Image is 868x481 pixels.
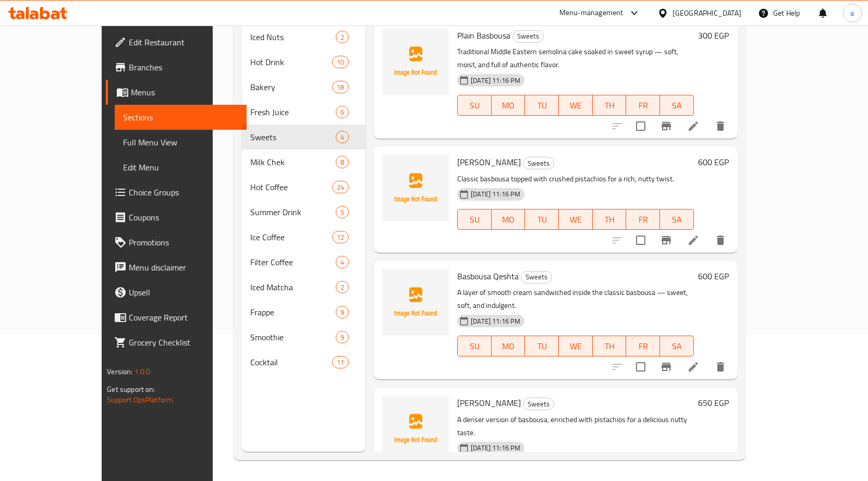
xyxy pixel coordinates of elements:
[336,32,348,42] span: 2
[626,95,660,116] button: FR
[630,339,656,354] span: FR
[129,186,238,199] span: Choice Groups
[250,106,336,118] span: Fresh Juice
[336,31,349,43] div: items
[107,383,155,396] span: Get support on:
[492,336,525,356] button: MO
[242,200,365,225] div: Summer Drink5
[457,286,693,312] p: A layer of smooth cream sandwiched inside the classic basbousa — sweet, soft, and indulgent.
[131,86,238,98] span: Menus
[687,234,700,246] a: Edit menu item
[242,50,365,75] div: Hot Drink10
[630,115,652,137] span: Select to update
[593,336,627,356] button: TH
[242,150,365,175] div: Milk Chek8
[336,307,348,317] span: 9
[123,161,238,174] span: Edit Menu
[630,212,656,227] span: FR
[496,339,521,354] span: MO
[523,157,554,169] span: Sweets
[336,131,349,143] div: items
[242,100,365,125] div: Fresh Juice6
[250,131,336,143] span: Sweets
[457,268,519,284] span: Basbousa Qeshta
[660,209,694,230] button: SA
[336,306,349,318] div: items
[593,95,627,116] button: TH
[467,443,524,453] span: [DATE] 11:16 PM
[529,339,555,354] span: TU
[336,206,349,218] div: items
[457,45,693,71] p: Traditional Middle Eastern semolina cake soaked in sweet syrup — soft, moist, and full of authent...
[630,356,652,378] span: Select to update
[457,154,521,170] span: [PERSON_NAME]
[106,305,247,330] a: Coverage Report
[559,7,624,19] div: Menu-management
[559,336,593,356] button: WE
[496,212,521,227] span: MO
[462,98,487,113] span: SU
[708,354,733,379] button: delete
[129,286,238,299] span: Upsell
[250,306,336,318] div: Frappe
[654,354,679,379] button: Branch-specific-item
[106,80,247,105] a: Menus
[250,156,336,168] span: Milk Chek
[242,24,365,50] div: Iced Nuts2
[626,336,660,356] button: FR
[523,398,554,410] span: Sweets
[242,125,365,150] div: Sweets4
[250,206,336,218] span: Summer Drink
[107,393,173,406] a: Support.OpsPlatform
[630,98,656,113] span: FR
[242,225,365,250] div: Ice Coffee12
[336,257,348,267] span: 4
[106,205,247,230] a: Coupons
[457,95,492,116] button: SU
[457,336,492,356] button: SU
[512,30,544,43] div: Sweets
[106,55,247,80] a: Branches
[382,28,449,95] img: Plain Basbousa
[523,157,554,169] div: Sweets
[336,156,349,168] div: items
[664,339,690,354] span: SA
[129,61,238,73] span: Branches
[673,7,741,19] div: [GEOGRAPHIC_DATA]
[336,282,348,292] span: 2
[250,56,332,68] span: Hot Drink
[242,300,365,325] div: Frappe9
[333,182,348,192] span: 24
[129,261,238,274] span: Menu disclaimer
[457,209,492,230] button: SU
[250,181,332,193] span: Hot Coffee
[250,31,336,43] span: Iced Nuts
[563,98,589,113] span: WE
[457,413,693,439] p: A denser version of basbousa, enriched with pistachios for a delicious nutty taste.
[332,81,349,93] div: items
[336,132,348,142] span: 4
[513,30,543,42] span: Sweets
[250,281,336,293] div: Iced Matcha
[107,365,132,378] span: Version:
[129,311,238,324] span: Coverage Report
[242,20,365,379] nav: Menu sections
[563,212,589,227] span: WE
[630,229,652,251] span: Select to update
[664,98,690,113] span: SA
[457,172,693,186] p: Classic basbousa topped with crushed pistachios for a rich, nutty twist.
[559,95,593,116] button: WE
[106,255,247,280] a: Menu disclaimer
[115,155,247,180] a: Edit Menu
[698,396,729,410] h6: 650 EGP
[525,209,559,230] button: TU
[597,98,622,113] span: TH
[250,331,336,343] span: Smoothie
[382,269,449,336] img: Basbousa Qeshta
[332,356,349,368] div: items
[660,95,694,116] button: SA
[529,212,555,227] span: TU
